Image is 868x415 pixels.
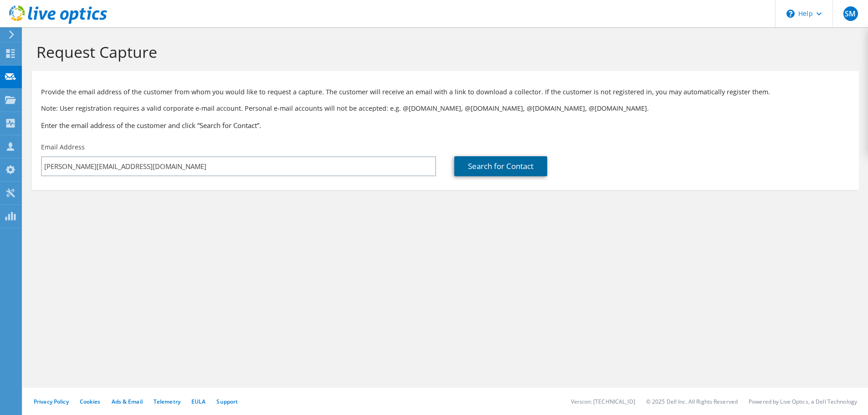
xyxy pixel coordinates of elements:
[571,398,635,405] li: Version: [TECHNICAL_ID]
[41,87,850,97] p: Provide the email address of the customer from whom you would like to request a capture. The cust...
[41,143,85,152] label: Email Address
[749,398,857,405] li: Powered by Live Optics, a Dell Technology
[216,398,238,405] a: Support
[34,398,69,405] a: Privacy Policy
[843,6,858,21] span: SM
[80,398,101,405] a: Cookies
[112,398,143,405] a: Ads & Email
[36,42,850,61] h1: Request Capture
[786,10,795,18] svg: \n
[41,120,850,130] h3: Enter the email address of the customer and click “Search for Contact”.
[454,156,547,176] a: Search for Contact
[191,398,205,405] a: EULA
[646,398,738,405] li: © 2025 Dell Inc. All Rights Reserved
[41,103,850,113] p: Note: User registration requires a valid corporate e-mail account. Personal e-mail accounts will ...
[154,398,180,405] a: Telemetry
